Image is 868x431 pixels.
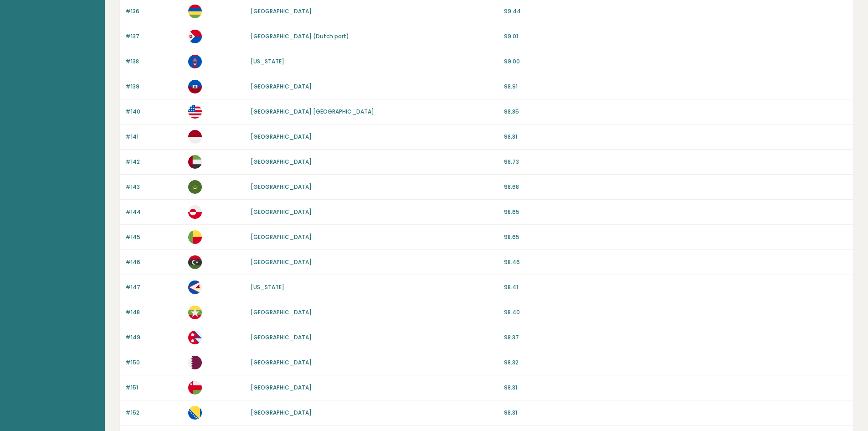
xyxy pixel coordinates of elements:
[504,133,847,141] p: 98.81
[188,230,202,244] img: bj.svg
[125,158,183,166] p: #142
[188,5,202,18] img: mu.svg
[125,258,183,266] p: #146
[125,57,183,66] p: #138
[188,406,202,420] img: ba.svg
[251,7,312,15] a: [GEOGRAPHIC_DATA]
[125,283,183,291] p: #147
[504,333,847,342] p: 98.37
[251,333,312,341] a: [GEOGRAPHIC_DATA]
[251,233,312,241] a: [GEOGRAPHIC_DATA]
[504,108,847,116] p: 98.85
[251,158,312,166] a: [GEOGRAPHIC_DATA]
[251,283,284,291] a: [US_STATE]
[125,183,183,191] p: #143
[251,108,374,115] a: [GEOGRAPHIC_DATA] [GEOGRAPHIC_DATA]
[188,180,202,194] img: mr.svg
[188,306,202,319] img: mm.svg
[251,83,312,90] a: [GEOGRAPHIC_DATA]
[188,381,202,395] img: om.svg
[125,308,183,317] p: #148
[504,384,847,392] p: 98.31
[504,208,847,216] p: 98.65
[125,108,183,116] p: #140
[251,258,312,266] a: [GEOGRAPHIC_DATA]
[504,308,847,317] p: 98.40
[125,384,183,392] p: #151
[188,356,202,369] img: qa.svg
[188,80,202,93] img: ht.svg
[504,283,847,291] p: 98.41
[188,331,202,344] img: np.svg
[504,358,847,367] p: 98.32
[504,158,847,166] p: 98.73
[504,183,847,191] p: 98.68
[125,83,183,91] p: #139
[251,409,312,416] a: [GEOGRAPHIC_DATA]
[188,280,202,294] img: as.svg
[504,409,847,417] p: 98.31
[504,83,847,91] p: 98.91
[188,130,202,144] img: id.svg
[125,32,183,41] p: #137
[125,358,183,367] p: #150
[188,255,202,269] img: ly.svg
[504,32,847,41] p: 99.01
[504,233,847,241] p: 98.65
[125,333,183,342] p: #149
[125,409,183,417] p: #152
[188,105,202,119] img: um.svg
[188,205,202,219] img: gl.svg
[188,30,202,43] img: sx.svg
[188,55,202,68] img: gu.svg
[504,258,847,266] p: 98.46
[251,32,349,40] a: [GEOGRAPHIC_DATA] (Dutch part)
[188,155,202,169] img: ae.svg
[251,208,312,216] a: [GEOGRAPHIC_DATA]
[251,358,312,366] a: [GEOGRAPHIC_DATA]
[125,208,183,216] p: #144
[251,308,312,316] a: [GEOGRAPHIC_DATA]
[251,183,312,191] a: [GEOGRAPHIC_DATA]
[251,57,284,65] a: [US_STATE]
[125,133,183,141] p: #141
[125,233,183,241] p: #145
[251,133,312,140] a: [GEOGRAPHIC_DATA]
[125,7,183,16] p: #136
[504,7,847,16] p: 99.44
[504,57,847,66] p: 99.00
[251,384,312,391] a: [GEOGRAPHIC_DATA]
